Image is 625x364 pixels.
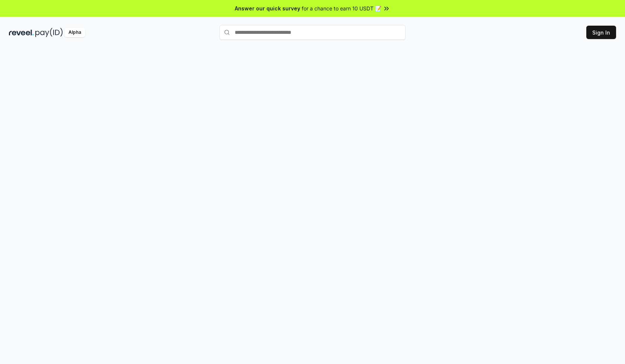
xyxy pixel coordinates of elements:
[586,26,616,39] button: Sign In
[9,28,34,37] img: reveel_dark
[235,4,300,12] span: Answer our quick survey
[302,4,381,12] span: for a chance to earn 10 USDT 📝
[64,28,85,37] div: Alpha
[35,28,63,37] img: pay_id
